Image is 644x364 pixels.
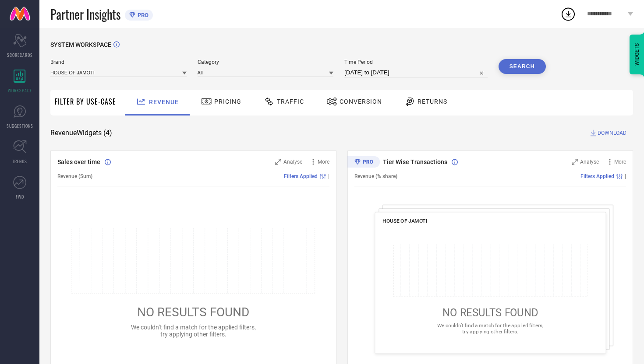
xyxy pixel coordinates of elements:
span: Partner Insights [50,5,120,23]
span: More [318,159,329,165]
span: Traffic [277,98,304,105]
span: PRO [135,12,149,18]
span: Revenue (Sum) [57,173,92,179]
span: Sales over time [57,158,100,165]
div: Open download list [560,6,576,22]
span: Pricing [214,98,241,105]
span: Analyse [580,159,599,165]
button: Search [499,59,546,74]
span: TRENDS [12,158,27,164]
span: | [625,173,626,179]
span: Returns [418,98,447,105]
span: Revenue Widgets ( 4 ) [50,129,112,137]
span: Conversion [340,98,382,105]
span: Filters Applied [284,173,318,179]
span: WORKSPACE [8,87,32,94]
span: SCORECARDS [7,52,33,58]
span: Analyse [283,159,302,165]
span: DOWNLOAD [598,129,626,137]
span: Tier Wise Transactions [383,158,447,165]
span: SUGGESTIONS [7,122,33,129]
span: More [614,159,626,165]
span: HOUSE OF JAMOTI [382,218,427,224]
span: Revenue (% share) [354,173,397,179]
span: NO RESULTS FOUND [137,305,249,319]
span: | [328,173,329,179]
svg: Zoom [572,159,578,165]
span: Filters Applied [580,173,614,179]
input: Select time period [344,67,488,78]
span: We couldn’t find a match for the applied filters, try applying other filters. [437,322,543,334]
span: Revenue [149,98,179,105]
div: Premium [347,156,380,169]
span: Filter By Use-Case [55,96,116,107]
span: Category [198,59,334,65]
span: Time Period [344,59,488,65]
span: SYSTEM WORKSPACE [50,41,111,48]
span: FWD [16,193,24,200]
span: Brand [50,59,187,65]
span: NO RESULTS FOUND [442,306,538,318]
span: We couldn’t find a match for the applied filters, try applying other filters. [131,324,256,338]
svg: Zoom [275,159,281,165]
